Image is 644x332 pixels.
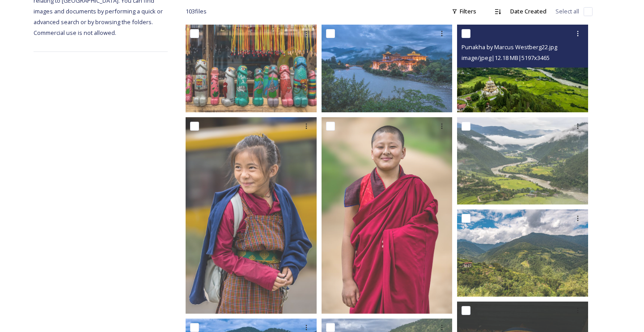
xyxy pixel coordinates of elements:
[186,117,317,314] img: Punakha by Marcus Westberg50.jpg
[322,25,453,112] img: Punakha by Marcus Westberg29.jpg
[186,25,317,112] img: By Marcus Westberg Punakha 2023_7.jpg
[506,3,551,20] div: Date Created
[462,54,550,62] span: image/jpeg | 12.18 MB | 5197 x 3465
[447,3,481,20] div: Filters
[322,117,453,314] img: Punakha by Marcus Westberg46.jpg
[555,7,579,16] span: Select all
[457,117,588,204] img: Punakha by Marcus Westberg35.jpg
[462,43,557,51] span: Punakha by Marcus Westberg22.jpg
[457,25,588,112] img: Punakha by Marcus Westberg22.jpg
[457,209,588,297] img: 2022-10-01 12.59.57.jpg
[186,7,207,16] span: 103 file s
